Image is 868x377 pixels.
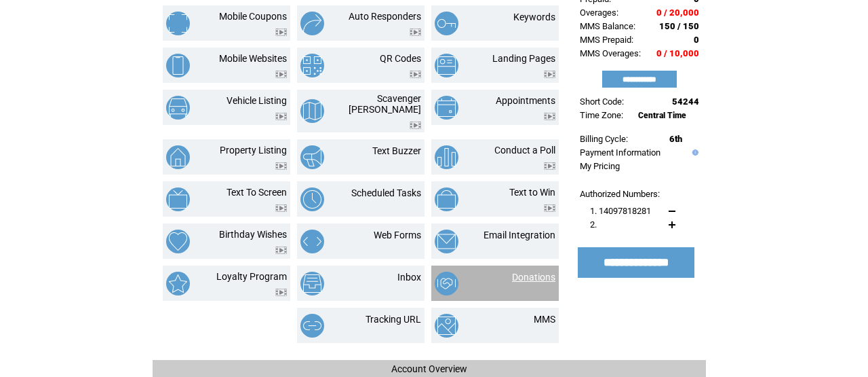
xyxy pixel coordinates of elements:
img: video.png [544,204,555,212]
a: Birthday Wishes [219,229,287,240]
a: Mobile Coupons [219,11,287,22]
img: tracking-url.png [300,314,324,338]
span: Central Time [638,111,686,120]
img: mobile-coupons.png [166,12,190,35]
img: mms.png [435,314,458,338]
a: My Pricing [580,161,620,171]
span: Short Code: [580,96,624,107]
a: Web Forms [374,230,421,240]
img: email-integration.png [435,230,458,253]
span: Overages: [580,7,618,18]
a: Vehicle Listing [226,95,287,106]
img: video.png [275,289,287,296]
a: Appointments [496,95,555,106]
a: Inbox [397,272,421,283]
img: text-to-win.png [435,187,458,211]
img: scavenger-hunt.png [300,99,324,123]
img: video.png [275,71,287,78]
a: Scavenger [PERSON_NAME] [349,93,421,115]
img: donations.png [435,272,458,295]
img: conduct-a-poll.png [435,145,458,169]
a: Payment Information [580,147,660,158]
img: text-to-screen.png [166,187,190,211]
img: web-forms.png [300,230,324,253]
a: Text To Screen [226,187,287,198]
a: Text Buzzer [372,145,421,156]
img: text-buzzer.png [300,145,324,169]
a: Scheduled Tasks [351,187,421,198]
img: video.png [544,162,555,170]
span: 0 / 20,000 [656,7,699,18]
a: Mobile Websites [219,53,287,64]
span: 2. [590,219,597,230]
span: Account Overview [391,363,467,374]
a: Loyalty Program [216,271,287,282]
img: qr-codes.png [300,54,324,77]
img: keywords.png [435,12,458,35]
a: MMS [534,314,555,325]
span: 0 / 10,000 [656,48,699,58]
img: video.png [410,122,421,129]
a: Text to Win [509,187,555,198]
span: MMS Overages: [580,48,641,58]
img: video.png [410,71,421,78]
a: Donations [512,272,555,283]
img: property-listing.png [166,145,190,169]
span: 150 / 150 [659,21,699,31]
img: video.png [275,113,287,120]
span: 54244 [672,96,699,107]
img: loyalty-program.png [166,272,190,295]
span: 0 [694,35,699,45]
span: Billing Cycle: [580,134,628,144]
span: Authorized Numbers: [580,189,660,199]
img: help.gif [689,149,698,156]
a: QR Codes [380,53,421,64]
a: Tracking URL [366,314,421,325]
img: video.png [275,204,287,212]
img: birthday-wishes.png [166,230,190,253]
a: Email Integration [484,230,555,240]
img: mobile-websites.png [166,54,190,77]
a: Auto Responders [349,11,421,22]
img: landing-pages.png [435,54,458,77]
a: Keywords [513,12,555,22]
img: video.png [544,71,555,78]
span: MMS Balance: [580,21,635,31]
span: MMS Prepaid: [580,35,633,45]
img: appointments.png [435,96,458,120]
a: Landing Pages [492,53,555,64]
img: scheduled-tasks.png [300,187,324,211]
span: 1. 14097818281 [590,206,651,216]
img: video.png [544,113,555,120]
img: auto-responders.png [300,12,324,35]
img: video.png [275,247,287,254]
span: Time Zone: [580,110,623,120]
img: video.png [275,162,287,170]
img: vehicle-listing.png [166,96,190,120]
a: Property Listing [220,145,287,156]
img: video.png [275,29,287,36]
img: inbox.png [300,272,324,295]
a: Conduct a Poll [494,145,555,156]
img: video.png [410,29,421,36]
span: 6th [669,134,682,144]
